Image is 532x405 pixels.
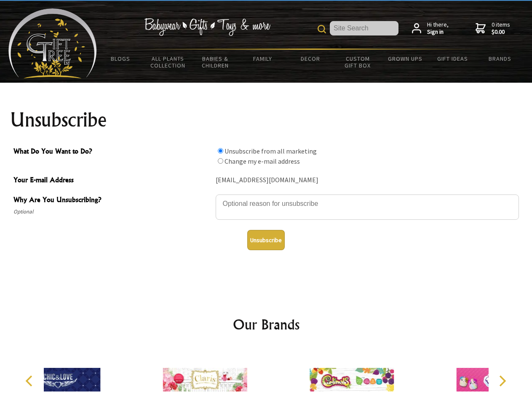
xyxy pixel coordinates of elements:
a: Gift Ideas [429,50,476,67]
span: Hi there, [427,21,449,36]
img: Babyware - Gifts - Toys and more... [8,8,97,78]
label: Unsubscribe from all marketing [225,147,317,155]
button: Next [493,372,511,390]
label: Change my e-mail address [225,157,300,165]
span: 0 items [492,21,510,36]
strong: Sign in [427,28,449,36]
a: All Plants Collection [144,50,192,74]
span: Your E-mail Address [13,175,211,187]
button: Previous [21,372,40,390]
a: Grown Ups [381,50,429,67]
h1: Unsubscribe [10,110,522,130]
span: Why Are You Unsubscribing? [13,194,211,207]
a: Hi there,Sign in [412,21,449,36]
div: [EMAIL_ADDRESS][DOMAIN_NAME] [216,174,519,187]
a: Family [239,50,287,67]
strong: $0.00 [492,28,510,36]
a: 0 items$0.00 [476,21,510,36]
span: Optional [13,207,211,217]
textarea: Why Are You Unsubscribing? [216,194,519,220]
input: What Do You Want to Do? [218,148,223,154]
img: product search [318,25,326,33]
input: Site Search [330,21,398,35]
a: BLOGS [97,50,144,67]
button: Unsubscribe [247,230,285,250]
img: Babywear - Gifts - Toys & more [144,18,270,36]
a: Babies & Children [192,50,239,74]
a: Decor [286,50,334,67]
span: What Do You Want to Do? [13,146,211,158]
input: What Do You Want to Do? [218,158,223,164]
a: Brands [476,50,524,67]
h2: Our Brands [17,314,516,335]
a: Custom Gift Box [334,50,382,74]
